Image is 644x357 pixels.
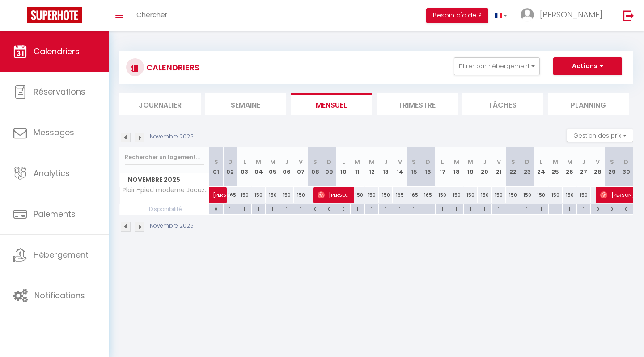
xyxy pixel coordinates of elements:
abbr: S [313,158,317,166]
abbr: M [468,158,473,166]
abbr: L [342,158,345,166]
span: [PERSON_NAME] [213,182,233,199]
div: 0 [605,204,619,213]
div: 165 [393,187,407,203]
div: 150 [294,187,308,203]
div: 150 [478,187,492,203]
th: 14 [393,147,407,187]
div: 1 [421,204,435,213]
div: 150 [520,187,534,203]
th: 17 [435,147,449,187]
span: [PERSON_NAME] [540,9,602,20]
li: Tâches [462,93,543,115]
div: 1 [351,204,364,213]
th: 24 [534,147,549,187]
th: 20 [478,147,492,187]
li: Trimestre [377,93,458,115]
th: 28 [591,147,605,187]
th: 09 [322,147,336,187]
th: 27 [576,147,591,187]
th: 11 [351,147,365,187]
abbr: L [441,158,444,166]
th: 15 [407,147,421,187]
abbr: M [256,158,261,166]
span: Disponibilité [120,204,209,214]
th: 30 [619,147,633,187]
abbr: M [270,158,275,166]
div: 0 [336,204,350,213]
span: [PERSON_NAME] [318,186,351,203]
th: 04 [251,147,266,187]
abbr: S [214,158,218,166]
abbr: J [582,158,585,166]
div: 1 [506,204,520,213]
div: 1 [520,204,534,213]
abbr: S [610,158,614,166]
img: ... [521,8,534,22]
div: 150 [266,187,280,203]
abbr: L [540,158,542,166]
div: 1 [294,204,308,213]
button: Besoin d'aide ? [426,8,488,23]
div: 1 [492,204,506,213]
div: 150 [463,187,478,203]
abbr: M [355,158,360,166]
img: Super Booking [27,7,82,23]
th: 25 [548,147,563,187]
th: 26 [563,147,577,187]
button: Filtrer par hébergement [454,57,540,75]
p: Novembre 2025 [150,222,194,230]
abbr: J [384,158,388,166]
th: 07 [294,147,308,187]
div: 1 [365,204,379,213]
abbr: D [426,158,430,166]
abbr: M [454,158,459,166]
div: 0 [591,204,605,213]
div: 165 [421,187,436,203]
span: Messages [34,127,74,138]
div: 1 [280,204,294,213]
div: 0 [322,204,336,213]
p: Novembre 2025 [150,133,194,141]
th: 13 [379,147,393,187]
div: 165 [407,187,421,203]
span: Réservations [34,86,85,97]
div: 0 [308,204,322,213]
div: 150 [548,187,563,203]
input: Rechercher un logement... [125,149,204,165]
div: 1 [478,204,492,213]
th: 22 [506,147,520,187]
abbr: D [228,158,233,166]
div: 1 [464,204,478,213]
div: 150 [576,187,591,203]
div: 1 [379,204,393,213]
div: 150 [435,187,449,203]
div: 1 [577,204,591,213]
abbr: M [567,158,572,166]
div: 150 [351,187,365,203]
span: Notifications [34,290,85,301]
th: 05 [266,147,280,187]
div: 1 [436,204,449,213]
th: 10 [336,147,351,187]
th: 23 [520,147,534,187]
div: 150 [364,187,379,203]
div: 1 [534,204,548,213]
abbr: D [624,158,628,166]
abbr: V [497,158,501,166]
img: logout [623,10,634,21]
abbr: L [243,158,246,166]
abbr: J [285,158,288,166]
th: 29 [605,147,619,187]
th: 01 [209,147,224,187]
th: 21 [492,147,506,187]
div: 1 [563,204,576,213]
button: Actions [553,57,622,75]
h3: CALENDRIERS [144,57,199,77]
div: 150 [563,187,577,203]
div: 1 [237,204,251,213]
div: 150 [449,187,464,203]
abbr: V [596,158,600,166]
div: 150 [237,187,252,203]
span: Chercher [136,10,167,19]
